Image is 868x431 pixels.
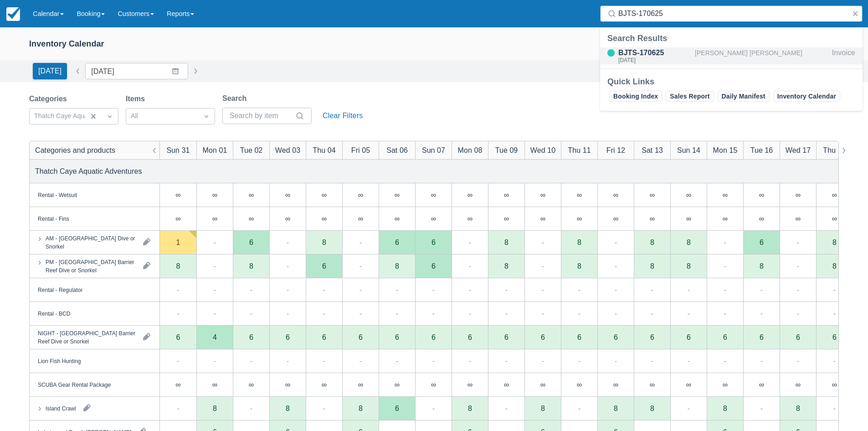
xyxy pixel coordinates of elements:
div: - [688,284,690,295]
div: ∞ [832,191,837,198]
div: 4 [196,326,233,349]
div: ∞ [524,373,561,397]
div: ∞ [269,373,306,397]
div: ∞ [212,191,217,198]
div: ∞ [780,207,816,231]
div: ∞ [249,381,254,388]
div: 6 [687,333,691,341]
div: - [760,284,763,295]
div: 6 [415,326,452,349]
div: ∞ [670,373,707,397]
div: SCUBA Gear Rental Package [38,380,111,389]
div: ∞ [759,191,764,198]
div: 6 [561,326,597,349]
div: Tue 02 [240,145,263,156]
div: - [177,284,179,295]
div: 6 [431,333,436,341]
div: ∞ [780,373,816,397]
div: - [760,308,763,319]
div: - [396,284,398,295]
div: Search Results [607,33,855,44]
div: 6 [707,326,743,349]
div: Mon 08 [458,145,483,156]
div: ∞ [431,215,436,222]
div: - [651,284,653,295]
div: ∞ [597,373,634,397]
img: checkfront-main-nav-mini-logo.png [6,7,20,21]
div: ∞ [467,381,473,388]
div: 6 [306,326,342,349]
div: 6 [524,326,561,349]
div: ∞ [759,381,764,388]
div: Rental - BCD [38,309,70,317]
div: ∞ [160,207,196,231]
div: ∞ [816,373,853,397]
div: 1 [176,239,180,246]
div: - [469,237,471,248]
div: 6 [796,333,800,341]
div: 6 [431,239,436,246]
div: ∞ [249,215,254,222]
div: - [578,284,580,295]
div: ∞ [285,381,290,388]
div: - [360,355,362,366]
div: - [615,237,617,248]
div: ∞ [743,183,780,207]
div: 6 [816,326,853,349]
div: ∞ [832,215,837,222]
div: ∞ [285,215,290,222]
div: ∞ [561,207,597,231]
div: Wed 17 [786,145,811,156]
div: 8 [832,262,837,270]
div: - [360,284,362,295]
div: ∞ [723,215,728,222]
div: 6 [269,326,306,349]
div: 6 [743,326,780,349]
div: ∞ [686,191,691,198]
div: Categories and products [35,145,115,156]
div: ∞ [196,183,233,207]
div: - [250,308,252,319]
div: ∞ [816,207,853,231]
div: [PERSON_NAME] [PERSON_NAME] [695,47,828,65]
div: ∞ [743,207,780,231]
div: Sun 31 [166,145,190,156]
div: Sat 06 [386,145,408,156]
div: 6 [452,326,488,349]
div: ∞ [322,191,327,198]
div: ∞ [796,381,801,388]
div: Rental - Wetsuit [38,191,77,199]
div: 6 [468,333,472,341]
div: ∞ [342,207,379,231]
div: ∞ [175,215,180,222]
div: Wed 03 [275,145,300,156]
div: ∞ [670,183,707,207]
div: 6 [780,326,816,349]
div: ∞ [342,373,379,397]
div: Thu 04 [313,145,335,156]
div: - [542,260,544,271]
div: - [797,260,799,271]
div: 6 [723,333,727,341]
div: 8 [577,239,581,246]
div: ∞ [540,381,545,388]
div: ∞ [452,373,488,397]
div: - [578,355,580,366]
div: 8 [176,262,180,270]
a: BJTS-170625[DATE][PERSON_NAME] [PERSON_NAME]Invoice [600,47,863,65]
div: - [760,355,763,366]
div: ∞ [613,381,618,388]
div: ∞ [796,191,801,198]
div: ∞ [395,215,400,222]
div: ∞ [670,207,707,231]
div: 6 [431,262,436,270]
div: 4 [213,333,217,341]
div: Invoice [832,47,855,65]
div: ∞ [488,373,524,397]
a: Daily Manifest [718,91,770,102]
div: ∞ [488,183,524,207]
div: ∞ [415,207,452,231]
div: - [797,237,799,248]
div: 6 [614,333,618,341]
div: ∞ [342,183,379,207]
